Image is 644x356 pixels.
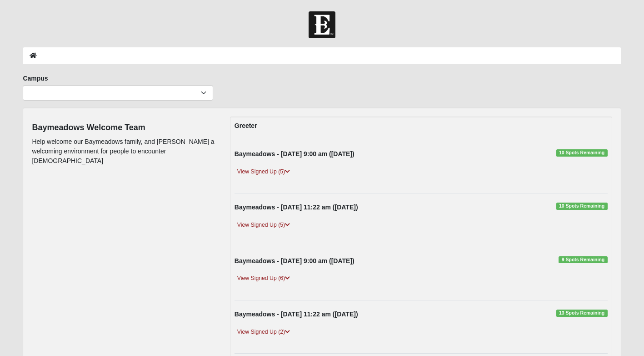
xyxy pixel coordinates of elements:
[32,137,216,166] p: Help welcome our Baymeadows family, and [PERSON_NAME] a welcoming environment for people to encou...
[235,327,293,337] a: View Signed Up (2)
[235,150,354,158] strong: Baymeadows - [DATE] 9:00 am ([DATE])
[235,274,293,283] a: View Signed Up (6)
[559,256,607,264] span: 9 Spots Remaining
[235,203,358,211] strong: Baymeadows - [DATE] 11:22 am ([DATE])
[235,122,257,129] strong: Greeter
[556,203,608,210] span: 10 Spots Remaining
[235,257,354,264] strong: Baymeadows - [DATE] 9:00 am ([DATE])
[32,123,216,133] h4: Baymeadows Welcome Team
[556,149,608,157] span: 10 Spots Remaining
[235,220,293,230] a: View Signed Up (5)
[309,11,335,38] img: Church of Eleven22 Logo
[556,310,608,317] span: 13 Spots Remaining
[235,310,358,318] strong: Baymeadows - [DATE] 11:22 am ([DATE])
[23,74,48,83] label: Campus
[235,167,293,177] a: View Signed Up (5)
